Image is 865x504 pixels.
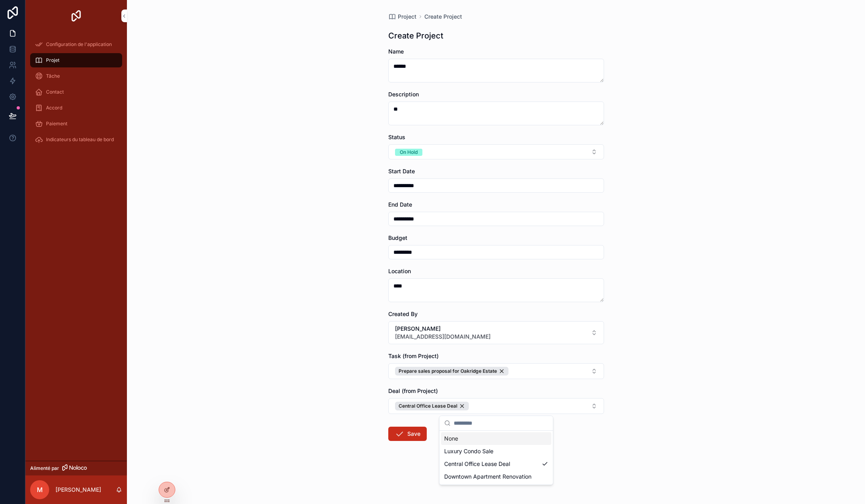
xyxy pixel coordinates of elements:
[388,398,604,414] button: Select Button
[388,144,604,159] button: Select Button
[70,10,82,22] img: Logo de l'application
[30,117,122,131] a: Paiement
[46,41,112,47] font: Configuration de l'application
[398,13,416,21] span: Project
[399,368,497,374] span: Prepare sales proposal for Oakridge Estate
[439,431,553,485] div: Suggestions
[46,73,60,79] font: Tâche
[30,85,122,99] a: Contact
[444,447,493,455] span: Luxury Condo Sale
[395,325,491,333] span: [PERSON_NAME]
[395,402,469,410] button: Unselect 2
[388,268,411,274] span: Location
[30,132,122,147] a: Indicateurs du tableau de bord
[37,486,43,494] font: M
[388,310,418,317] span: Created By
[388,353,439,359] span: Task (from Project)
[395,333,491,341] span: [EMAIL_ADDRESS][DOMAIN_NAME]
[56,486,101,493] font: [PERSON_NAME]
[388,30,443,41] h1: Create Project
[30,465,59,471] font: Alimenté par
[424,13,462,21] a: Create Project
[46,105,62,111] font: Accord
[441,432,551,445] div: None
[388,321,604,344] button: Select Button
[388,168,415,174] span: Start Date
[25,32,127,157] div: contenu déroulant
[388,363,604,379] button: Select Button
[46,121,67,126] font: Paiement
[25,461,127,475] a: Alimenté par
[400,149,418,156] div: On Hold
[388,13,416,21] a: Project
[388,234,407,241] span: Budget
[399,403,457,409] span: Central Office Lease Deal
[388,48,404,55] span: Name
[30,37,122,52] a: Configuration de l'application
[46,89,64,95] font: Contact
[46,136,114,142] font: Indicateurs du tableau de bord
[30,101,122,115] a: Accord
[388,134,405,140] span: Status
[388,427,427,441] button: Save
[395,367,508,376] button: Unselect 2
[30,53,122,67] a: Projet
[388,387,438,394] span: Deal (from Project)
[388,201,412,208] span: End Date
[30,69,122,83] a: Tâche
[444,473,531,481] span: Downtown Apartment Renovation
[444,460,510,468] span: Central Office Lease Deal
[46,57,59,63] font: Projet
[388,91,419,98] span: Description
